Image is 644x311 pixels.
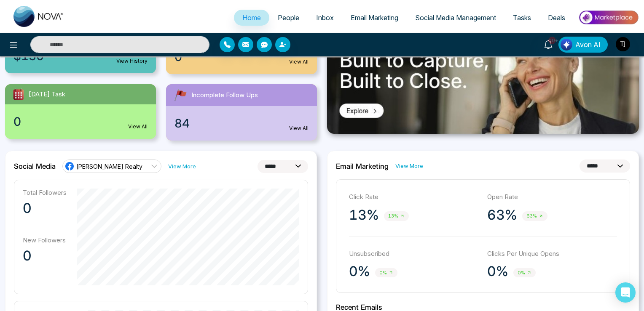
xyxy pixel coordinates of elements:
img: followUps.svg [173,88,188,103]
span: 0% [513,268,536,278]
span: People [278,13,299,22]
span: 84 [174,114,190,132]
span: 0% [375,268,397,278]
p: 63% [487,207,517,223]
p: 0 [23,247,67,264]
a: Tasks [504,10,539,26]
span: Inbox [316,13,334,22]
img: User Avatar [616,37,630,51]
span: Incomplete Follow Ups [191,90,258,100]
a: Inbox [308,10,342,26]
span: Social Media Management [415,13,496,22]
span: 10+ [548,37,556,44]
img: todayTask.svg [12,88,25,101]
a: Email Marketing [342,10,407,26]
p: Open Rate [487,192,617,202]
span: Tasks [513,13,531,22]
img: Lead Flow [561,39,572,51]
a: View More [395,162,423,170]
span: Email Marketing [351,13,398,22]
a: View All [289,125,309,132]
button: Avon AI [558,37,608,53]
a: People [269,10,308,26]
span: 13% [384,211,409,221]
img: Nova CRM Logo [13,6,64,27]
a: Social Media Management [407,10,504,26]
a: Deals [539,10,574,26]
img: Market-place.gif [578,8,639,27]
p: 13% [349,207,379,223]
span: 63% [522,211,547,221]
img: . [327,17,639,134]
a: View More [168,162,196,170]
p: Click Rate [349,192,479,202]
span: 0 [13,113,21,130]
a: View History [116,57,148,65]
a: Incomplete Follow Ups84View All [161,84,322,141]
a: View All [289,58,309,66]
span: 0 [174,48,182,66]
span: Avon AI [575,40,601,50]
a: View All [128,123,148,130]
span: Deals [548,13,565,22]
h2: Email Marketing [336,162,389,170]
h2: Social Media [14,162,56,170]
p: Clicks Per Unique Opens [487,249,617,259]
p: New Followers [23,236,67,244]
span: [PERSON_NAME] Realty [76,162,142,170]
a: Home [234,10,269,26]
p: 0 [23,200,67,217]
p: 0% [487,263,508,280]
p: Unsubscribed [349,249,479,259]
span: [DATE] Task [29,90,65,99]
span: Home [242,13,261,22]
a: 10+ [538,37,558,51]
p: Total Followers [23,189,67,197]
div: Open Intercom Messenger [615,282,636,303]
p: 0% [349,263,370,280]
